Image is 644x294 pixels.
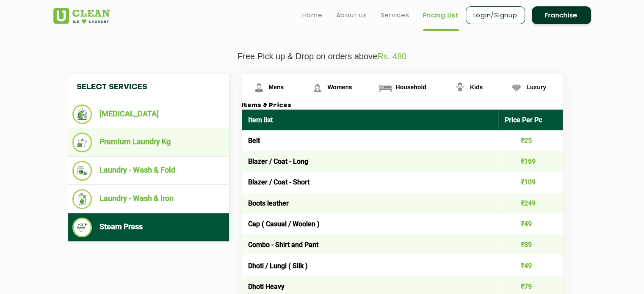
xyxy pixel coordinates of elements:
li: Premium Laundry Kg [72,132,225,152]
img: UClean Laundry and Dry Cleaning [53,8,110,24]
li: Laundry - Wash & Iron [72,189,225,209]
a: Services [381,10,409,20]
img: Womens [310,80,325,95]
img: Kids [453,80,467,95]
img: Mens [252,80,266,95]
a: Login/Signup [466,6,525,24]
span: Household [395,84,426,91]
td: ₹49 [498,255,563,276]
img: Luxury [509,80,524,95]
td: ₹109 [498,172,563,192]
a: About us [336,10,367,20]
td: ₹25 [498,130,563,151]
li: Steam Press [72,217,225,237]
td: Blazer / Coat - Long [242,151,499,172]
td: Boots leather [242,193,499,214]
span: Luxury [526,84,546,91]
img: Laundry - Wash & Iron [72,189,92,209]
td: Belt [242,130,499,151]
td: ₹89 [498,234,563,255]
h3: Items & Prices [242,102,563,110]
span: Womens [327,84,352,91]
img: Laundry - Wash & Fold [72,161,92,181]
td: Blazer / Coat - Short [242,172,499,192]
span: Kids [470,84,483,91]
h4: Select Services [68,74,229,100]
td: ₹249 [498,193,563,214]
img: Dry Cleaning [72,104,92,124]
li: Laundry - Wash & Fold [72,161,225,181]
span: Mens [269,84,284,91]
td: Dhoti / Lungi ( Silk ) [242,255,499,276]
td: Cap ( Casual / Woolen ) [242,214,499,234]
td: Combo - Shirt and Pant [242,234,499,255]
p: Free Pick up & Drop on orders above [53,52,591,61]
li: [MEDICAL_DATA] [72,104,225,124]
th: Price Per Pc [498,110,563,130]
img: Steam Press [72,217,92,237]
a: Pricing List [423,10,459,20]
img: Premium Laundry Kg [72,132,92,152]
td: ₹49 [498,214,563,234]
img: Household [378,80,393,95]
a: Home [302,10,323,20]
span: Rs. 480 [377,52,406,61]
a: Franchise [532,6,591,24]
td: ₹169 [498,151,563,172]
th: Item list [242,110,499,130]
